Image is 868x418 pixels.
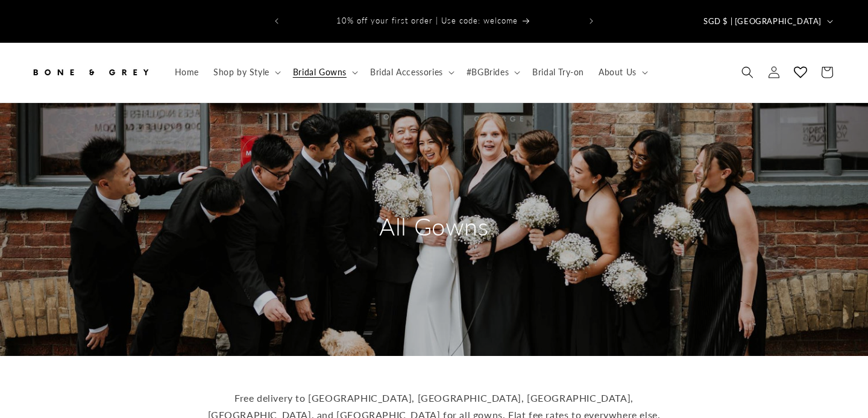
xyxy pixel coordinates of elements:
[168,60,206,85] a: Home
[206,60,286,85] summary: Shop by Style
[286,60,363,85] summary: Bridal Gowns
[578,10,605,33] button: Next announcement
[532,67,584,78] span: Bridal Try-on
[703,16,822,28] span: SGD $ | [GEOGRAPHIC_DATA]
[213,67,269,78] span: Shop by Style
[293,67,347,78] span: Bridal Gowns
[696,10,838,33] button: SGD $ | [GEOGRAPHIC_DATA]
[363,60,459,85] summary: Bridal Accessories
[26,55,156,90] a: Bone and Grey Bridal
[336,16,518,25] span: 10% off your first order | Use code: welcome
[263,10,290,33] button: Previous announcement
[467,67,509,78] span: #BGBrides
[175,67,199,78] span: Home
[370,67,443,78] span: Bridal Accessories
[30,59,151,86] img: Bone and Grey Bridal
[459,60,525,85] summary: #BGBrides
[319,211,549,242] h2: All Gowns
[599,67,637,78] span: About Us
[591,60,653,85] summary: About Us
[525,60,591,85] a: Bridal Try-on
[734,59,761,86] summary: Search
